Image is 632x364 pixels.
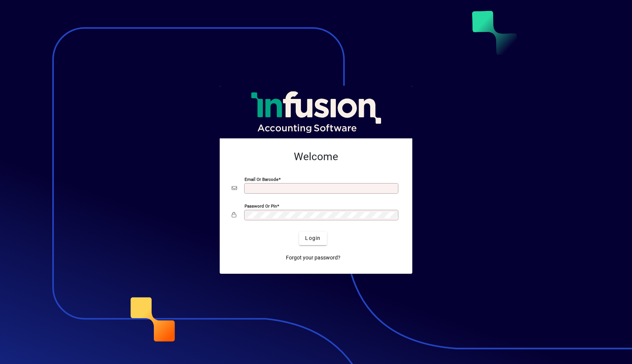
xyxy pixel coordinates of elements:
mat-label: Password or Pin [245,203,277,208]
h2: Welcome [232,150,400,163]
span: Login [305,234,321,242]
a: Forgot your password? [283,251,343,265]
mat-label: Email or Barcode [245,176,278,182]
span: Forgot your password? [286,254,340,262]
button: Login [299,232,327,245]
